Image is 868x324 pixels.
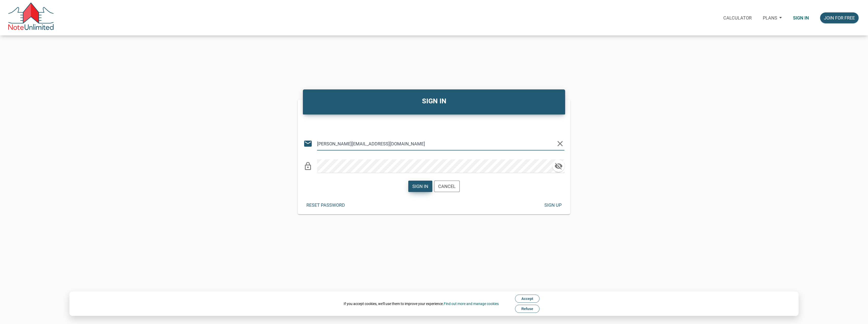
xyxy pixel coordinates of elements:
img: NoteUnlimited [8,3,54,33]
i: clear [556,139,565,148]
button: Sign up [541,200,565,211]
div: Cancel [438,183,456,190]
a: Calculator [718,9,757,27]
a: Join for free [815,9,864,27]
button: Join for free [820,12,859,23]
button: Cancel [434,181,460,192]
button: Reset password [303,200,349,211]
button: Refuse [515,305,540,313]
div: Sign up [544,202,562,208]
a: Find out more and manage cookies [444,302,499,306]
i: lock_outline [303,162,312,171]
div: Join for free [824,14,855,21]
div: Sign in [412,183,428,190]
a: Sign in [787,9,815,27]
span: Refuse [521,307,533,311]
h4: SIGN IN [307,96,561,106]
div: Reset password [306,202,345,208]
i: email [303,139,312,148]
button: Plans [757,9,787,27]
p: Plans [763,15,777,21]
input: Email [317,137,555,150]
button: Sign in [408,181,432,192]
p: Sign in [793,15,809,21]
button: Accept [515,295,540,303]
span: Accept [521,297,533,301]
div: If you accept cookies, we'll use them to improve your experience. [344,301,499,306]
p: Calculator [723,15,752,21]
